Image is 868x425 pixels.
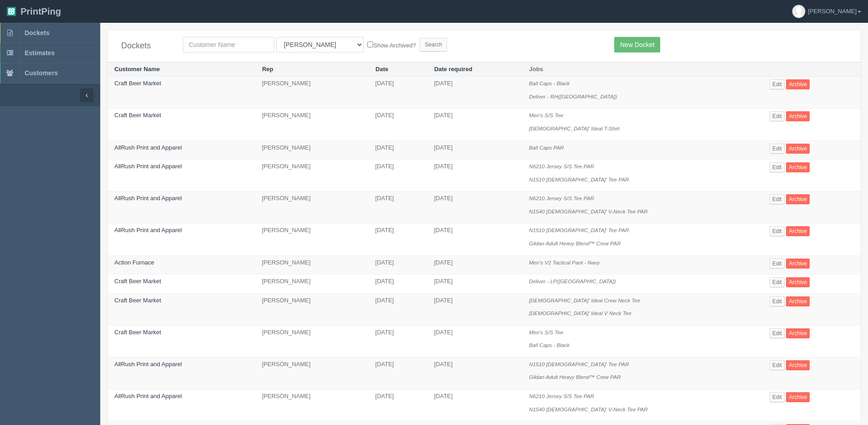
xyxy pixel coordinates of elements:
[369,77,427,109] td: [DATE]
[770,226,785,236] a: Edit
[427,160,522,192] td: [DATE]
[529,361,629,367] i: N1510 [DEMOGRAPHIC_DATA]' Tee PAR
[255,77,369,109] td: [PERSON_NAME]
[114,163,182,170] a: AllRush Print and Apparel
[114,112,161,119] a: Craft Beer Market
[770,259,785,269] a: Edit
[614,37,660,52] a: New Docket
[121,41,169,51] h4: Dockets
[255,140,369,160] td: [PERSON_NAME]
[367,41,373,47] input: Show Archived?
[114,329,161,336] a: Craft Beer Market
[786,79,810,89] a: Archive
[786,111,810,121] a: Archive
[529,163,594,169] i: N6210 Jersey S/S Tee PAR
[369,293,427,325] td: [DATE]
[369,140,427,160] td: [DATE]
[770,79,785,89] a: Edit
[770,144,785,154] a: Edit
[770,111,785,121] a: Edit
[255,160,369,192] td: [PERSON_NAME]
[183,37,274,52] input: Customer Name
[529,342,570,348] i: Ball Caps - Black
[427,357,522,389] td: [DATE]
[255,357,369,389] td: [PERSON_NAME]
[25,69,58,77] span: Customers
[529,393,594,399] i: N6210 Jersey S/S Tee PAR
[114,66,160,73] a: Customer Name
[7,7,16,16] img: logo-3e63b451c926e2ac314895c53de4908e5d424f24456219fb08d385ab2e579770.png
[114,227,182,233] a: AllRush Print and Apparel
[255,389,369,421] td: [PERSON_NAME]
[770,296,785,306] a: Edit
[369,109,427,140] td: [DATE]
[369,223,427,255] td: [DATE]
[262,66,273,73] a: Rep
[786,144,810,154] a: Archive
[529,297,640,303] i: [DEMOGRAPHIC_DATA]' Ideal Crew Neck Tee
[427,275,522,294] td: [DATE]
[770,328,785,338] a: Edit
[770,162,785,172] a: Edit
[25,29,49,36] span: Dockets
[529,80,570,86] i: Ball Caps - Black
[529,374,621,380] i: Gildan Adult Heavy Blend™ Crew PAR
[375,66,388,73] a: Date
[427,223,522,255] td: [DATE]
[786,296,810,306] a: Archive
[529,208,648,214] i: N1540 [DEMOGRAPHIC_DATA]' V-Neck Tee PAR
[770,392,785,402] a: Edit
[255,255,369,275] td: [PERSON_NAME]
[792,5,805,18] img: avatar_default-7531ab5dedf162e01f1e0bb0964e6a185e93c5c22dfe317fb01d7f8cd2b1632c.jpg
[427,77,522,109] td: [DATE]
[529,329,563,335] i: Men's S/S Tee
[529,145,564,150] i: Ball Caps PAR
[529,227,629,233] i: N1510 [DEMOGRAPHIC_DATA]' Tee PAR
[114,80,161,87] a: Craft Beer Market
[786,226,810,236] a: Archive
[427,140,522,160] td: [DATE]
[255,325,369,357] td: [PERSON_NAME]
[369,389,427,421] td: [DATE]
[529,125,620,131] i: [DEMOGRAPHIC_DATA]' Ideal T-Shirt
[114,278,161,285] a: Craft Beer Market
[369,325,427,357] td: [DATE]
[255,223,369,255] td: [PERSON_NAME]
[369,357,427,389] td: [DATE]
[114,361,182,368] a: AllRush Print and Apparel
[529,240,621,246] i: Gildan Adult Heavy Blend™ Crew PAR
[770,194,785,204] a: Edit
[529,278,616,284] i: Deliver - LP([GEOGRAPHIC_DATA])
[420,38,447,52] input: Search
[427,192,522,223] td: [DATE]
[529,195,594,201] i: N6210 Jersey S/S Tee PAR
[427,109,522,140] td: [DATE]
[786,194,810,204] a: Archive
[529,259,600,265] i: Men's V2 Tactical Pant - Navy
[114,297,161,304] a: Craft Beer Market
[255,293,369,325] td: [PERSON_NAME]
[255,192,369,223] td: [PERSON_NAME]
[529,406,648,412] i: N1540 [DEMOGRAPHIC_DATA]' V-Neck Tee PAR
[114,393,182,399] a: AllRush Print and Apparel
[786,328,810,338] a: Archive
[522,62,763,77] th: Jobs
[369,160,427,192] td: [DATE]
[529,93,617,99] i: Deliver - RH([GEOGRAPHIC_DATA])
[770,277,785,287] a: Edit
[369,255,427,275] td: [DATE]
[114,259,154,266] a: Action Furnace
[770,360,785,370] a: Edit
[434,66,473,73] a: Date required
[255,275,369,294] td: [PERSON_NAME]
[369,275,427,294] td: [DATE]
[427,389,522,421] td: [DATE]
[529,112,563,118] i: Men's S/S Tee
[255,109,369,140] td: [PERSON_NAME]
[427,293,522,325] td: [DATE]
[25,49,55,57] span: Estimates
[786,392,810,402] a: Archive
[786,360,810,370] a: Archive
[114,195,182,202] a: AllRush Print and Apparel
[786,162,810,172] a: Archive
